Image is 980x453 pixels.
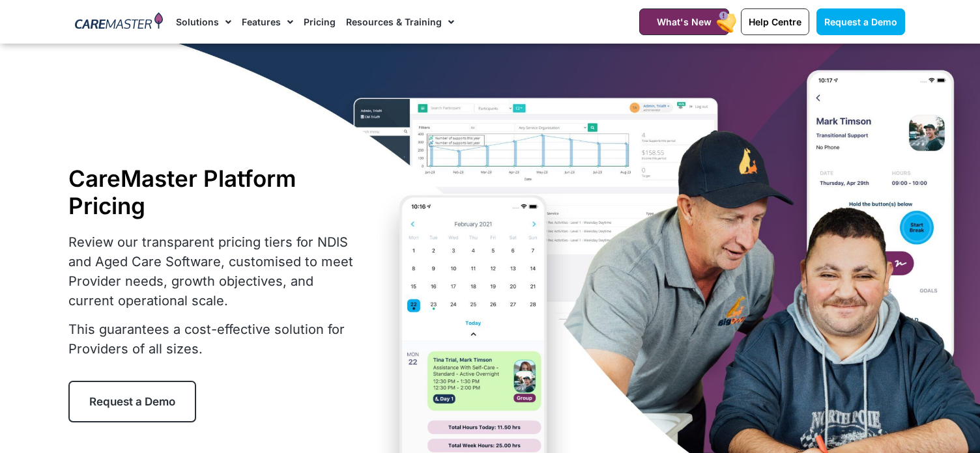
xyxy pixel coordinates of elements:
[639,8,729,35] a: What's New
[657,16,712,27] span: What's New
[816,8,905,35] a: Request a Demo
[68,381,196,422] a: Request a Demo
[749,16,801,27] span: Help Centre
[824,16,897,27] span: Request a Demo
[75,12,163,32] img: CareMaster Logo
[741,8,809,35] a: Help Centre
[89,395,175,408] span: Request a Demo
[68,232,362,310] p: Review our transparent pricing tiers for NDIS and Aged Care Software, customised to meet Provider...
[68,320,362,359] p: This guarantees a cost-effective solution for Providers of all sizes.
[68,165,362,219] h1: CareMaster Platform Pricing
